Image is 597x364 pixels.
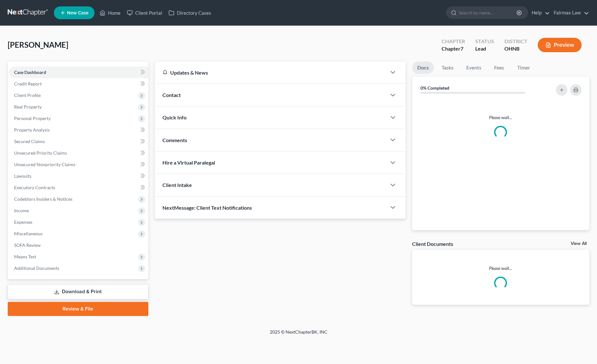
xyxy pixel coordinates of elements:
[442,38,465,45] div: Chapter
[14,254,36,259] span: Means Test
[9,182,148,193] a: Executory Contracts
[14,196,72,202] span: Codebtors Insiders & Notices
[14,231,43,236] span: Miscellaneous
[571,241,587,246] a: View All
[14,104,42,109] span: Real Property
[475,45,494,53] div: Lead
[14,265,59,271] span: Additional Documents
[14,219,32,225] span: Expenses
[14,127,50,133] span: Property Analysis
[162,159,215,166] span: Hire a Virtual Paralegal
[489,61,510,74] a: Fees
[162,92,181,98] span: Contact
[412,240,453,247] div: Client Documents
[459,7,518,19] input: Search by name...
[14,139,45,144] span: Secured Claims
[504,45,527,53] div: OHNB
[9,239,148,251] a: SOFA Review
[14,162,75,167] span: Unsecured Nonpriority Claims
[420,85,449,91] strong: 0% Completed
[14,173,31,179] span: Lawsuits
[8,40,68,49] span: [PERSON_NAME]
[116,329,481,340] div: 2025 © NextChapterBK, INC
[9,170,148,182] a: Lawsuits
[417,114,584,121] p: Please wait...
[436,61,459,74] a: Tasks
[165,7,214,19] a: Directory Cases
[442,45,465,53] div: Chapter
[162,114,187,120] span: Quick Info
[9,147,148,159] a: Unsecured Priority Claims
[461,61,486,74] a: Events
[14,208,29,213] span: Income
[9,78,148,90] a: Credit Report
[14,185,55,190] span: Executory Contracts
[96,7,124,19] a: Home
[67,11,88,15] span: New Case
[8,284,148,299] a: Download & Print
[9,67,148,78] a: Case Dashboard
[538,38,582,52] button: Preview
[9,136,148,147] a: Secured Claims
[14,81,42,86] span: Credit Report
[551,7,589,19] a: Fairmax Law
[8,302,148,316] a: Review & File
[162,69,379,76] div: Updates & News
[162,137,187,143] span: Comments
[512,61,535,74] a: Timer
[14,116,51,121] span: Personal Property
[504,38,527,45] div: District
[162,205,252,211] span: NextMessage: Client Text Notifications
[460,45,463,52] span: 7
[124,7,165,19] a: Client Portal
[475,38,494,45] div: Status
[412,61,434,74] a: Docs
[162,182,192,188] span: Client Intake
[14,242,41,248] span: SOFA Review
[14,93,41,98] span: Client Profile
[14,69,46,75] span: Case Dashboard
[9,124,148,136] a: Property Analysis
[528,7,550,19] a: Help
[412,265,589,271] p: Please wait...
[14,150,67,156] span: Unsecured Priority Claims
[9,159,148,170] a: Unsecured Nonpriority Claims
